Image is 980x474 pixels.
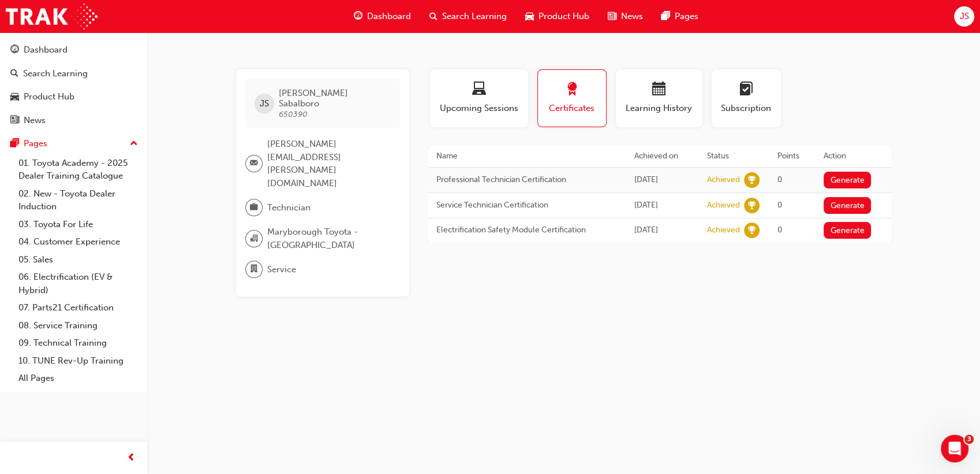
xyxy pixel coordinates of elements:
[5,37,143,133] button: DashboardSearch LearningProduct HubNews
[964,435,974,444] span: 3
[768,146,815,167] th: Points
[439,102,519,115] span: Upcoming Sessions
[250,231,258,246] span: organisation-icon
[345,5,420,28] a: guage-iconDashboard
[5,63,143,84] a: Search Learning
[652,82,666,98] span: calendar-icon
[14,299,143,317] a: 07. Parts21 Certification
[5,133,143,154] button: Pages
[537,69,607,127] button: Certificates
[428,167,626,192] td: Professional Technician Certification
[777,200,781,210] span: 0
[472,82,486,98] span: laptop-icon
[824,197,871,214] button: Generate
[824,172,871,188] button: Generate
[14,251,143,269] a: 05. Sales
[260,97,269,110] span: JS
[279,109,308,119] span: 650390
[634,175,658,184] span: Mon Mar 24 2025 09:49:02 GMT+1100 (Australian Eastern Daylight Time)
[442,10,507,23] span: Search Learning
[739,82,753,98] span: learningplan-icon
[5,86,143,108] a: Product Hub
[624,102,694,115] span: Learning History
[14,334,143,352] a: 09. Technical Training
[250,262,258,277] span: department-icon
[706,200,739,211] div: Achieved
[267,263,296,276] span: Service
[24,43,68,57] div: Dashboard
[744,223,760,238] span: learningRecordVerb_ACHIEVE-icon
[525,9,534,24] span: car-icon
[954,6,974,27] button: JS
[130,136,138,151] span: up-icon
[516,5,599,28] a: car-iconProduct Hub
[959,10,968,23] span: JS
[14,317,143,335] a: 08. Service Training
[634,225,658,235] span: Fri Jun 23 2023 00:00:00 GMT+1000 (Australian Eastern Standard Time)
[430,69,528,127] button: Upcoming Sessions
[420,5,516,28] a: search-iconSearch Learning
[538,10,589,23] span: Product Hub
[777,225,781,235] span: 0
[652,5,708,28] a: pages-iconPages
[14,268,143,299] a: 06. Electrification (EV & Hybrid)
[10,45,19,55] span: guage-icon
[10,116,19,126] span: news-icon
[14,154,143,185] a: 01. Toyota Academy - 2025 Dealer Training Catalogue
[634,200,658,210] span: Tue Aug 22 2023 00:00:00 GMT+1000 (Australian Eastern Standard Time)
[14,216,143,234] a: 03. Toyota For Life
[744,198,760,213] span: learningRecordVerb_ACHIEVE-icon
[428,192,626,218] td: Service Technician Certification
[14,352,143,370] a: 10. TUNE Rev-Up Training
[616,69,702,127] button: Learning History
[6,3,98,29] img: Trak
[706,175,739,186] div: Achieved
[250,200,258,215] span: briefcase-icon
[626,146,698,167] th: Achieved on
[712,69,781,127] button: Subscription
[279,88,390,109] span: [PERSON_NAME] Sabalboro
[10,139,19,149] span: pages-icon
[675,10,698,23] span: Pages
[367,10,411,23] span: Dashboard
[10,92,19,102] span: car-icon
[941,435,968,462] iframe: Intercom live chat
[565,82,579,98] span: award-icon
[661,9,670,24] span: pages-icon
[267,225,391,251] span: Maryborough Toyota - [GEOGRAPHIC_DATA]
[744,172,760,188] span: learningRecordVerb_ACHIEVE-icon
[354,9,362,24] span: guage-icon
[599,5,652,28] a: news-iconNews
[14,185,143,216] a: 02. New - Toyota Dealer Induction
[621,10,643,23] span: News
[14,233,143,251] a: 04. Customer Experience
[608,9,616,24] span: news-icon
[14,369,143,387] a: All Pages
[698,146,768,167] th: Status
[24,137,47,150] div: Pages
[250,156,258,171] span: email-icon
[24,114,46,127] div: News
[23,67,88,80] div: Search Learning
[127,451,136,465] span: prev-icon
[815,146,891,167] th: Action
[267,138,391,190] span: [PERSON_NAME][EMAIL_ADDRESS][PERSON_NAME][DOMAIN_NAME]
[267,201,311,214] span: Technician
[24,90,74,103] div: Product Hub
[428,146,626,167] th: Name
[10,69,18,79] span: search-icon
[5,39,143,61] a: Dashboard
[777,175,781,184] span: 0
[720,102,772,115] span: Subscription
[5,110,143,131] a: News
[428,218,626,243] td: Electrification Safety Module Certification
[824,222,871,239] button: Generate
[547,102,597,115] span: Certificates
[429,9,437,24] span: search-icon
[706,225,739,236] div: Achieved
